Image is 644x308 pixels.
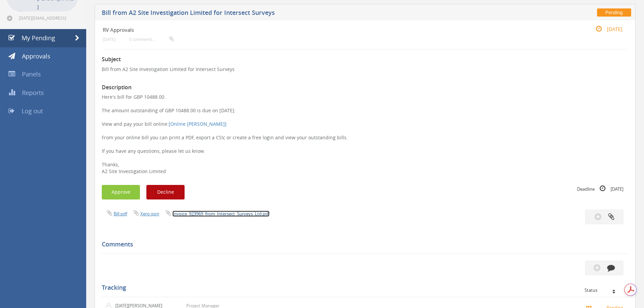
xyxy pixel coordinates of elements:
[129,37,174,42] small: 0 comments...
[22,89,44,97] span: Reports
[103,27,540,33] h4: RV Approvals
[102,284,623,291] h5: Tracking
[140,211,159,217] a: Xero.json
[102,56,628,63] h3: Subject
[102,94,628,175] p: Here's bill for GBP 10488.00. The amount outstanding of GBP 10488.00 is due on [DATE]. View and p...
[146,185,185,199] button: Decline
[19,15,76,21] span: [DATE][EMAIL_ADDRESS][PERSON_NAME][DOMAIN_NAME]
[102,66,628,73] p: Bill from A2 Site Investigation Limited for Intersect Surveys
[597,8,631,17] span: Pending
[589,25,622,33] small: [DATE]
[102,85,628,91] h3: Description
[577,185,623,192] small: Deadline [DATE]
[22,52,50,60] span: Approvals
[169,121,226,127] a: [Online [PERSON_NAME]]
[22,70,41,78] span: Panels
[114,211,127,217] a: Bill.pdf
[22,34,55,42] span: My Pending
[585,288,623,292] div: Status
[103,37,116,42] small: [DATE]
[102,185,140,199] button: Approve
[22,107,43,115] span: Log out
[172,211,269,217] a: Invoice_923969_from_Intersect_Surveys_Ltd.pdf
[102,241,623,248] h5: Comments
[102,9,472,18] h5: Bill from A2 Site Investigation Limited for Intersect Surveys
